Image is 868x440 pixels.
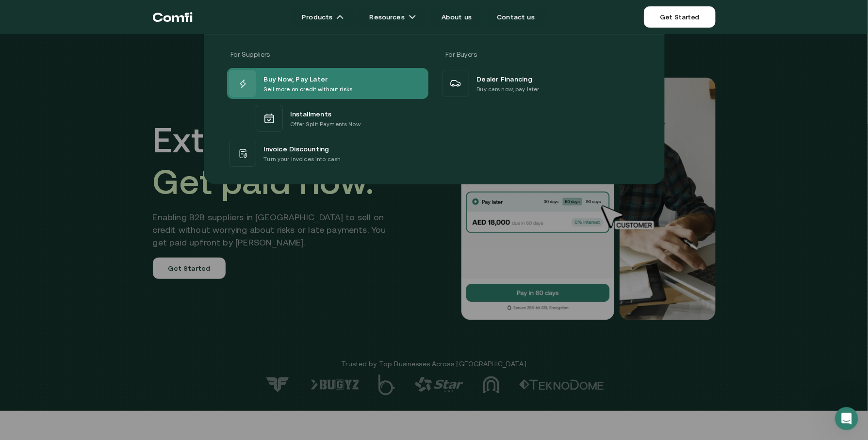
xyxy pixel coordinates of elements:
a: Productsarrow icons [290,7,356,27]
span: Invoice Discounting [264,143,329,154]
a: About us [430,7,483,27]
span: For Buyers [446,50,477,58]
a: Dealer FinancingBuy cars now, pay later [440,68,641,99]
p: Turn your invoices into cash [264,154,341,164]
a: Buy Now, Pay LaterSell more on credit without risks [227,68,428,99]
a: Return to the top of the Comfi home page [153,2,193,32]
a: Resourcesarrow icons [358,7,427,27]
p: Sell more on credit without risks [264,84,353,94]
a: Invoice DiscountingTurn your invoices into cash [227,138,428,169]
span: For Suppliers [231,50,270,58]
a: Contact us [485,7,546,27]
span: Buy Now, Pay Later [264,73,328,84]
a: InstallmentsOffer Split Payments Now [227,99,428,138]
a: Get Started [644,6,715,28]
p: Offer Split Payments Now [291,119,360,129]
iframe: Intercom live chat [835,407,858,430]
img: arrow icons [409,13,416,21]
p: Buy cars now, pay later [477,84,540,94]
span: Installments [291,108,332,119]
span: Dealer Financing [477,73,533,84]
img: arrow icons [336,13,344,21]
